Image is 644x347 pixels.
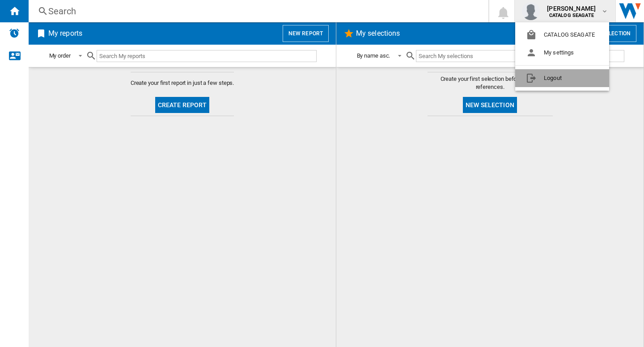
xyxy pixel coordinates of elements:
[515,26,609,44] button: CATALOG SEAGATE
[515,69,609,87] button: Logout
[515,44,609,62] button: My settings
